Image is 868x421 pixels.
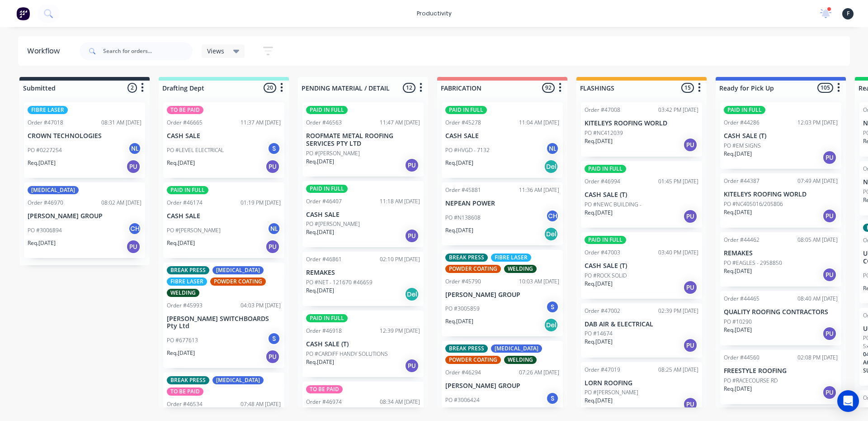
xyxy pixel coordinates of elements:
div: 03:40 PM [DATE] [658,249,698,257]
div: Order #46294 [445,368,481,377]
p: Req. [DATE] [585,209,613,217]
div: 11:04 AM [DATE] [519,119,559,127]
div: PU [822,150,837,165]
div: Del [544,227,558,241]
p: Req. [DATE] [585,137,613,145]
div: PU [683,397,698,411]
div: 12:03 PM [DATE] [797,119,838,127]
div: 11:36 AM [DATE] [519,186,559,194]
p: [PERSON_NAME] GROUP [445,382,559,390]
div: PU [265,159,280,174]
div: productivity [412,7,456,20]
div: Order #46994 [585,177,620,186]
p: Req. [DATE] [585,280,613,288]
div: FIBRE LASEROrder #4701808:31 AM [DATE]CROWN TECHNOLOGIESPO #0227254NLReq.[DATE]PU [24,102,145,178]
div: TO BE PAID [306,385,343,393]
div: PAID IN FULLOrder #4640711:18 AM [DATE]CASH SALEPO #[PERSON_NAME]Req.[DATE]PU [302,181,424,248]
div: Order #46534 [167,400,203,408]
p: QUALITY ROOFING CONTRACTORS [724,308,838,316]
div: Order #45993 [167,301,203,310]
div: Order #4701908:25 AM [DATE]LORN ROOFINGPO #[PERSON_NAME]Req.[DATE]PU [581,362,702,416]
div: S [546,392,559,405]
div: 02:10 PM [DATE] [380,255,420,263]
p: PO #3006894 [28,226,62,234]
div: BREAK PRESSFIBRE LASERPOWDER COATINGWELDINGOrder #4579010:03 AM [DATE][PERSON_NAME] GROUPPO #3005... [442,250,563,337]
div: BREAK PRESS [445,344,488,353]
p: Req. [DATE] [445,317,473,325]
div: PU [683,280,698,295]
p: Req. [DATE] [28,239,56,247]
p: PO #[PERSON_NAME] [306,149,360,158]
p: Req. [DATE] [585,397,613,405]
div: WELDING [504,265,537,273]
div: CH [546,209,559,223]
p: PO #EM SIGNS [724,142,761,150]
div: Order #4446208:05 AM [DATE]REMAKESPO #EAGLES - 2958850Req.[DATE]PU [720,232,841,287]
p: PO #3005859 [445,305,480,313]
div: Order #45790 [445,277,481,286]
div: Order #46407 [306,197,342,206]
div: 08:02 AM [DATE] [101,199,142,207]
p: PO #LEVEL ELECTRICAL [167,146,224,154]
p: Req. [DATE] [445,159,473,167]
img: Factory [16,7,30,20]
div: PAID IN FULL [445,106,487,114]
div: Order #46918 [306,327,342,335]
p: LORN ROOFING [585,379,698,387]
p: FREESTYLE ROOFING [724,367,838,375]
div: NL [128,142,142,155]
p: Req. [DATE] [167,349,195,357]
div: Order #46665 [167,119,203,127]
div: Order #4700803:42 PM [DATE]KITELEYS ROOFING WORLDPO #NC412039Req.[DATE]PU [581,102,702,157]
p: Req. [DATE] [167,239,195,247]
div: Order #46861 [306,255,342,263]
p: Req. [DATE] [306,228,334,236]
p: [PERSON_NAME] GROUP [28,212,142,220]
div: PU [822,385,837,400]
p: KITELEYS ROOFING WORLD [724,191,838,198]
p: PO #0227254 [28,146,62,154]
div: S [267,142,281,155]
p: PO #677613 [167,336,198,344]
div: 07:26 AM [DATE] [519,368,559,377]
div: 03:42 PM [DATE] [658,106,698,114]
div: BREAK PRESS [445,254,488,262]
p: CASH SALE (T) [724,132,838,140]
div: Order #44286 [724,119,759,127]
p: PO #NEWC BUILDING - [585,201,642,209]
div: 02:08 PM [DATE] [797,354,838,362]
div: POWDER COATING [445,356,501,364]
div: Order #44387 [724,177,759,185]
div: PAID IN FULL [306,106,348,114]
p: [PERSON_NAME] SWITCHBOARDS Pty Ltd [167,315,281,330]
div: S [546,300,559,314]
div: FIBRE LASER [28,106,68,114]
div: [MEDICAL_DATA]Order #4697008:02 AM [DATE][PERSON_NAME] GROUPPO #3006894CHReq.[DATE]PU [24,182,145,258]
p: PO #NC405016/205806 [724,200,783,208]
p: CASH SALE (T) [585,191,698,199]
p: DAB AIR & ELECTRICAL [585,321,698,328]
div: 01:45 PM [DATE] [658,177,698,186]
p: PO #N138608 [445,214,481,222]
div: Del [544,159,558,174]
div: BREAK PRESS[MEDICAL_DATA]FIBRE LASERPOWDER COATINGWELDINGOrder #4599304:03 PM [DATE][PERSON_NAME]... [163,263,284,368]
div: NL [267,222,281,235]
div: Order #45881 [445,186,481,194]
p: CASH SALE [445,132,559,140]
div: PU [265,239,280,254]
div: NL [546,142,559,155]
div: 08:34 AM [DATE] [380,398,420,406]
p: PO #14674 [585,330,613,338]
div: POWDER COATING [445,265,501,273]
div: 11:37 AM [DATE] [241,119,281,127]
div: PAID IN FULL [167,186,208,194]
div: 08:05 AM [DATE] [797,236,838,244]
p: PO #ROCK SOLID [585,272,627,280]
p: REMAKES [724,249,838,257]
div: POWDER COATING [210,277,266,286]
p: PO #NET - 121670 #46659 [306,278,373,287]
div: 02:39 PM [DATE] [658,307,698,315]
p: Req. [DATE] [724,326,752,334]
div: Open Intercom Messenger [837,390,859,412]
div: PU [405,158,419,172]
